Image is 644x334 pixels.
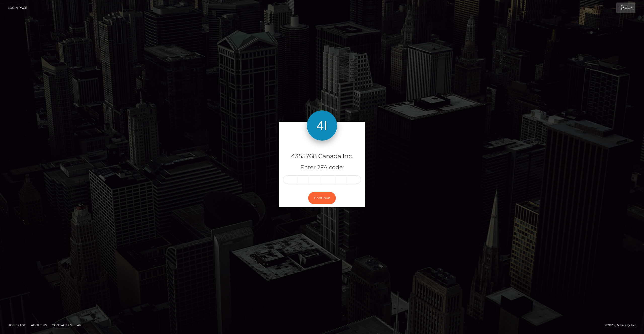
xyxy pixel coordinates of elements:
[283,152,361,161] h4: 4355768 Canada Inc.
[29,321,49,329] a: About Us
[50,321,74,329] a: Contact Us
[307,110,337,141] img: 4355768 Canada Inc.
[8,3,27,13] a: Login Page
[616,3,635,13] a: Login
[283,164,361,172] h5: Enter 2FA code:
[308,192,336,204] button: Continue
[605,322,640,328] div: © 2025 , MassPay Inc.
[6,321,28,329] a: Homepage
[75,321,85,329] a: API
